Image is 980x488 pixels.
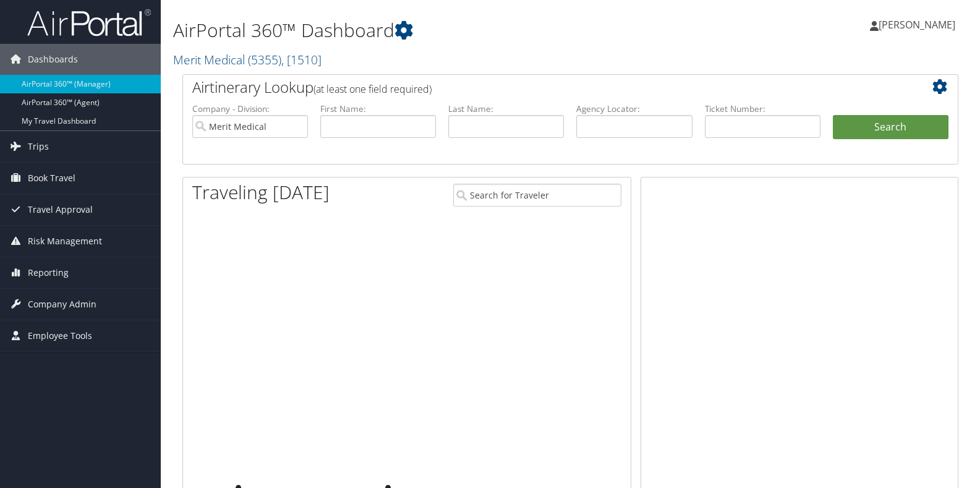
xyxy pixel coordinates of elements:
span: Book Travel [28,163,75,194]
span: Company Admin [28,289,96,320]
span: Dashboards [28,44,78,75]
span: Employee Tools [28,320,92,351]
a: [PERSON_NAME] [870,6,968,43]
span: Risk Management [28,226,102,257]
span: , [ 1510 ] [281,51,322,68]
input: Search for Traveler [453,184,621,207]
a: Merit Medical [173,51,322,68]
h1: Traveling [DATE] [192,179,330,205]
span: [PERSON_NAME] [879,18,955,32]
button: Search [833,115,948,140]
span: Reporting [28,257,69,288]
span: Travel Approval [28,194,93,225]
label: Last Name: [448,103,564,115]
span: (at least one field required) [313,82,432,96]
img: airportal-logo.png [27,8,151,37]
label: First Name: [320,103,436,115]
span: ( 5355 ) [248,51,281,68]
h1: AirPortal 360™ Dashboard [173,17,703,43]
label: Agency Locator: [576,103,692,115]
label: Ticket Number: [705,103,820,115]
label: Company - Division: [192,103,308,115]
span: Trips [28,131,49,162]
h2: Airtinerary Lookup [192,77,884,98]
